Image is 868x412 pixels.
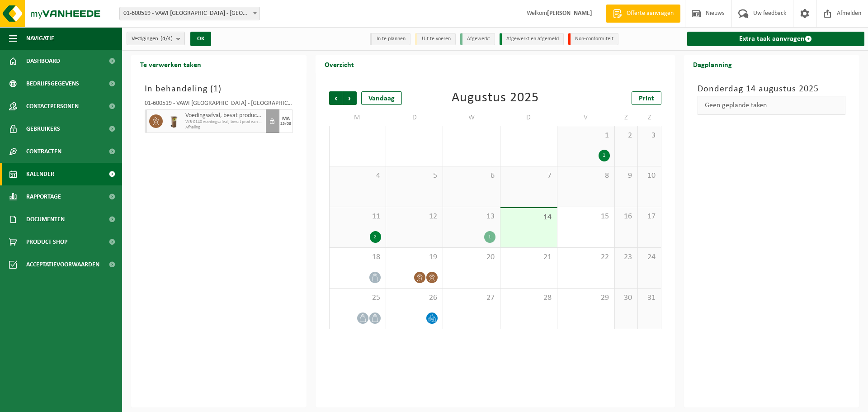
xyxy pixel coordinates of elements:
[213,85,218,94] span: 1
[26,253,99,276] span: Acceptatievoorwaarden
[185,125,264,130] span: Afhaling
[443,109,500,126] td: W
[500,33,564,45] li: Afgewerkt en afgemeld
[448,212,495,222] span: 13
[642,131,656,141] span: 3
[391,252,438,262] span: 19
[26,208,65,231] span: Documenten
[391,171,438,181] span: 5
[619,293,633,303] span: 30
[698,82,846,96] h3: Donderdag 14 augustus 2025
[505,171,552,181] span: 7
[562,171,609,181] span: 8
[619,252,633,262] span: 23
[624,9,676,18] span: Offerte aanvragen
[280,122,291,126] div: 25/08
[698,96,846,115] div: Geen geplande taken
[334,252,381,262] span: 18
[642,171,656,181] span: 10
[562,293,609,303] span: 29
[185,119,264,125] span: WB-0140 voedingsafval, bevat prod van dierl oorsprong, onve
[343,91,357,105] span: Volgende
[145,82,293,96] h3: In behandeling ( )
[26,185,61,208] span: Rapportage
[619,171,633,181] span: 9
[145,100,293,109] div: 01-600519 - VAWI [GEOGRAPHIC_DATA] - [GEOGRAPHIC_DATA]
[460,33,495,45] li: Afgewerkt
[448,293,495,303] span: 27
[132,32,173,46] span: Vestigingen
[484,231,495,243] div: 1
[386,109,443,126] td: D
[120,7,259,20] span: 01-600519 - VAWI NV - ANTWERPEN
[370,231,381,243] div: 2
[642,252,656,262] span: 24
[684,55,741,73] h2: Dagplanning
[316,55,363,73] h2: Overzicht
[26,140,61,163] span: Contracten
[606,5,680,23] a: Offerte aanvragen
[547,10,592,17] strong: [PERSON_NAME]
[562,212,609,222] span: 15
[185,112,264,119] span: Voedingsafval, bevat producten van dierlijke oorsprong, onverpakt, categorie 3
[119,7,260,20] span: 01-600519 - VAWI NV - ANTWERPEN
[26,72,79,95] span: Bedrijfsgegevens
[26,118,60,140] span: Gebruikers
[505,293,552,303] span: 28
[687,32,865,46] a: Extra taak aanvragen
[448,252,495,262] span: 20
[619,131,633,141] span: 2
[391,293,438,303] span: 26
[500,109,557,126] td: D
[448,171,495,181] span: 6
[190,32,211,46] button: OK
[642,212,656,222] span: 17
[282,116,290,122] div: MA
[557,109,614,126] td: V
[361,91,402,105] div: Vandaag
[599,150,610,161] div: 1
[334,212,381,222] span: 11
[452,91,539,105] div: Augustus 2025
[131,55,210,73] h2: Te verwerken taken
[329,109,386,126] td: M
[505,213,552,223] span: 14
[334,171,381,181] span: 4
[562,131,609,141] span: 1
[26,163,54,185] span: Kalender
[619,212,633,222] span: 16
[160,36,173,42] count: (4/4)
[26,231,67,253] span: Product Shop
[127,32,185,45] button: Vestigingen(4/4)
[329,91,343,105] span: Vorige
[562,252,609,262] span: 22
[642,293,656,303] span: 31
[391,212,438,222] span: 12
[415,33,456,45] li: Uit te voeren
[615,109,638,126] td: Z
[638,109,661,126] td: Z
[26,95,79,118] span: Contactpersonen
[370,33,410,45] li: In te plannen
[632,91,661,105] a: Print
[167,114,181,128] img: WB-0140-HPE-BN-01
[505,252,552,262] span: 21
[26,50,60,72] span: Dashboard
[568,33,618,45] li: Non-conformiteit
[639,95,654,102] span: Print
[334,293,381,303] span: 25
[26,27,54,50] span: Navigatie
